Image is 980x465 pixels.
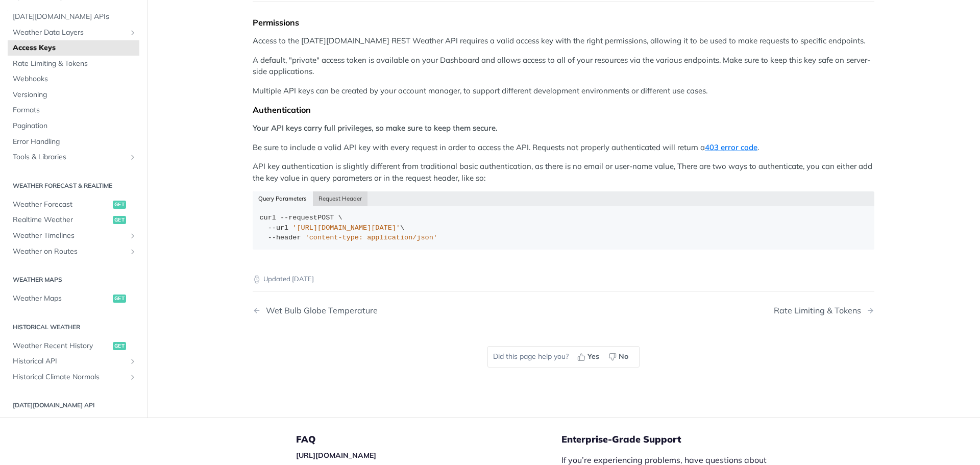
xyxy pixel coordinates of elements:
a: Rate Limiting & Tokens [8,56,139,71]
h2: [DATE][DOMAIN_NAME] API [8,401,139,410]
span: '[URL][DOMAIN_NAME][DATE]' [292,224,400,232]
span: Tools & Libraries [13,152,126,162]
span: Weather Maps [13,293,110,304]
span: curl [260,214,276,222]
span: Rate Limiting & Tokens [13,59,137,69]
div: Rate Limiting & Tokens [774,306,866,315]
span: Access Keys [13,43,137,53]
a: Weather Recent Historyget [8,338,139,354]
a: [URL][DOMAIN_NAME] [296,451,376,460]
button: Show subpages for Weather Timelines [129,232,137,240]
a: Access Keys [8,40,139,56]
button: Show subpages for Weather on Routes [129,248,137,256]
button: Show subpages for Tools & Libraries [129,153,137,161]
span: Webhooks [13,74,137,84]
span: --header [268,234,301,241]
span: get [113,295,126,303]
a: Realtime Weatherget [8,212,139,228]
span: --url [268,224,289,232]
h2: Weather Forecast & realtime [8,181,139,190]
span: --request [280,214,317,222]
span: Weather Forecast [13,200,110,210]
div: Permissions [253,17,874,28]
a: Next Page: Rate Limiting & Tokens [774,306,874,315]
a: Previous Page: Wet Bulb Globe Temperature [253,306,519,315]
a: Versioning [8,87,139,103]
span: Versioning [13,90,137,100]
a: Weather TimelinesShow subpages for Weather Timelines [8,228,139,243]
a: 403 error code [705,142,757,152]
a: Weather Forecastget [8,197,139,212]
span: 'content-type: application/json' [305,234,437,241]
div: Did this page help you? [487,346,640,368]
a: Locations APIShow subpages for Locations API [8,417,139,432]
a: Error Handling [8,134,139,150]
a: Weather Data LayersShow subpages for Weather Data Layers [8,25,139,40]
span: Formats [13,105,137,115]
h5: Enterprise-Grade Support [561,433,800,446]
p: Be sure to include a valid API key with every request in order to access the API. Requests not pr... [253,142,874,154]
a: Historical APIShow subpages for Historical API [8,354,139,369]
span: Weather Recent History [13,341,110,351]
button: Show subpages for Historical Climate Normals [129,373,137,381]
span: get [113,342,126,350]
span: Yes [587,351,599,362]
span: get [113,201,126,209]
p: Multiple API keys can be created by your account manager, to support different development enviro... [253,85,874,97]
button: Request Header [313,191,368,206]
a: [DATE][DOMAIN_NAME] APIs [8,9,139,25]
span: Error Handling [13,137,137,147]
h2: Historical Weather [8,323,139,332]
a: Pagination [8,118,139,134]
span: Historical API [13,356,126,366]
a: Webhooks [8,71,139,87]
div: Authentication [253,105,874,115]
div: Wet Bulb Globe Temperature [261,306,378,315]
div: POST \ \ [260,213,868,243]
span: Pagination [13,121,137,131]
span: Historical Climate Normals [13,372,126,382]
p: Updated [DATE] [253,274,874,284]
a: Weather Mapsget [8,291,139,306]
a: Weather on RoutesShow subpages for Weather on Routes [8,244,139,259]
button: No [605,349,634,364]
nav: Pagination Controls [253,296,874,326]
h2: Weather Maps [8,275,139,284]
a: Formats [8,103,139,118]
span: No [619,351,628,362]
button: Show subpages for Historical API [129,357,137,365]
span: Realtime Weather [13,215,110,225]
span: Weather Timelines [13,231,126,241]
p: API key authentication is slightly different from traditional basic authentication, as there is n... [253,161,874,184]
span: get [113,216,126,224]
p: A default, "private" access token is available on your Dashboard and allows access to all of your... [253,55,874,78]
a: Historical Climate NormalsShow subpages for Historical Climate Normals [8,370,139,385]
h5: FAQ [296,433,561,446]
a: Tools & LibrariesShow subpages for Tools & Libraries [8,150,139,165]
strong: Your API keys carry full privileges, so make sure to keep them secure. [253,123,498,133]
p: Access to the [DATE][DOMAIN_NAME] REST Weather API requires a valid access key with the right per... [253,35,874,47]
button: Yes [574,349,605,364]
span: Weather Data Layers [13,28,126,38]
button: Show subpages for Weather Data Layers [129,29,137,37]
span: [DATE][DOMAIN_NAME] APIs [13,12,137,22]
span: Weather on Routes [13,247,126,257]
